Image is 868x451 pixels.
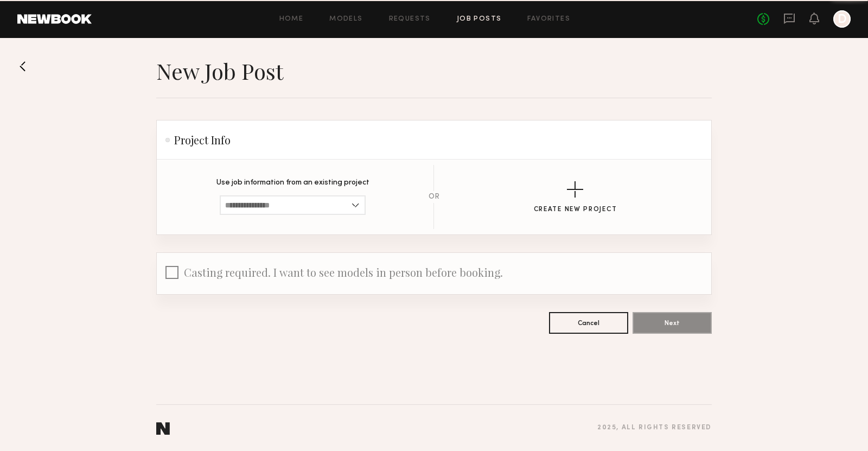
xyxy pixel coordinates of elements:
button: Cancel [549,312,628,334]
a: D [833,10,851,28]
h1: New Job Post [156,58,283,85]
div: 2025 , all rights reserved [597,424,712,431]
a: Models [329,16,362,23]
button: Next [633,312,712,334]
span: Casting required. I want to see models in person before booking. [184,265,503,280]
div: Create New Project [534,206,617,213]
button: Create New Project [534,181,617,213]
a: Requests [389,16,431,23]
a: Job Posts [457,16,502,23]
a: Home [279,16,304,23]
p: Use job information from an existing project [216,179,369,187]
a: Favorites [527,16,570,23]
h2: Project Info [165,134,231,147]
div: OR [429,193,439,201]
